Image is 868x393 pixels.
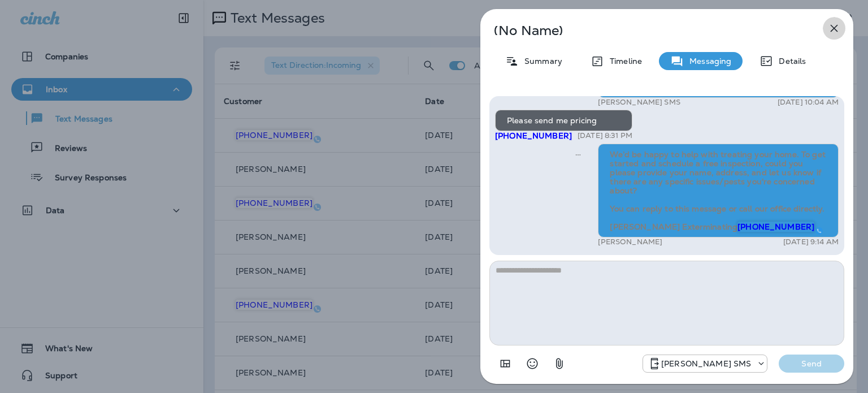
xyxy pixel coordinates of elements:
[684,57,731,66] p: Messaging
[778,98,839,107] p: [DATE] 10:04 AM
[578,131,632,140] p: [DATE] 8:31 PM
[598,98,680,107] p: [PERSON_NAME] SMS
[773,57,806,66] p: Details
[519,57,562,66] p: Summary
[610,149,828,232] span: We’d be happy to help with treating your home. To get started and schedule a free inspection, cou...
[737,222,814,232] span: [PHONE_NUMBER]
[495,131,572,141] span: [PHONE_NUMBER]
[521,352,544,375] button: Select an emoji
[604,57,642,66] p: Timeline
[575,149,581,159] span: Sent
[661,359,751,368] p: [PERSON_NAME] SMS
[495,110,632,131] div: Please send me pricing
[494,352,517,375] button: Add in a premade template
[494,26,802,35] p: (No Name)
[643,357,767,370] div: +1 (757) 760-3335
[598,237,662,247] p: [PERSON_NAME]
[783,237,839,247] p: [DATE] 9:14 AM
